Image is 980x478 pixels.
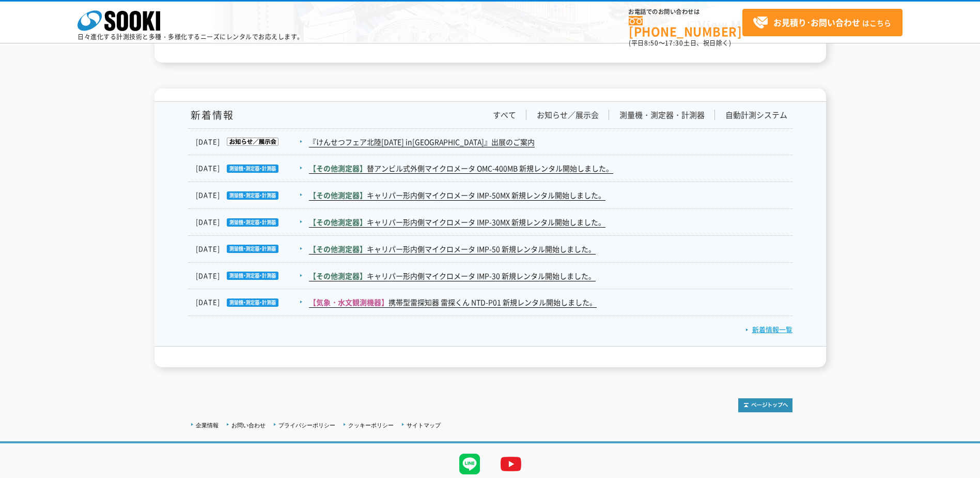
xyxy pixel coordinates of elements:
span: 8:50 [644,38,659,48]
h1: 新着情報 [188,110,234,121]
a: 【その他測定器】キャリパー形内側マイクロメータ IMP-50 新規レンタル開始しました。 [309,244,596,255]
img: 測量機・測定器・計測器 [220,218,278,227]
img: 測量機・測定器・計測器 [220,165,278,173]
img: 測量機・測定器・計測器 [220,191,278,200]
span: はこちら [753,15,891,31]
dt: [DATE] [196,244,308,255]
img: 測量機・測定器・計測器 [220,272,278,280]
dt: [DATE] [196,190,308,201]
a: お知らせ／展示会 [537,110,599,121]
a: 測量機・測定器・計測器 [619,110,705,121]
a: すべて [493,110,516,121]
a: 【気象・水文観測機器】携帯型雷探知器 雷探くん NTD-P01 新規レンタル開始しました。 [309,297,597,308]
dt: [DATE] [196,137,308,147]
span: 【その他測定器】 [309,190,367,200]
img: お知らせ／展示会 [220,138,278,146]
a: 【その他測定器】替アンビル式外側マイクロメータ OMC-400MB 新規レンタル開始しました。 [309,163,613,174]
span: 【気象・水文観測機器】 [309,297,388,307]
a: 企業情報 [196,422,219,428]
a: [PHONE_NUMBER] [629,16,742,37]
span: お電話でのお問い合わせは [629,9,742,15]
a: 【その他測定器】キャリパー形内側マイクロメータ IMP-30 新規レンタル開始しました。 [309,271,596,281]
a: クッキーポリシー [348,422,394,428]
dt: [DATE] [196,297,308,308]
span: (平日 ～ 土日、祝日除く) [629,38,731,48]
dt: [DATE] [196,271,308,281]
a: お問い合わせ [231,422,266,428]
img: 測量機・測定器・計測器 [220,245,278,253]
span: 【その他測定器】 [309,271,367,281]
a: 【その他測定器】キャリパー形内側マイクロメータ IMP-50MX 新規レンタル開始しました。 [309,190,605,201]
a: お見積り･お問い合わせはこちら [742,9,903,36]
img: 測量機・測定器・計測器 [220,298,278,307]
span: 【その他測定器】 [309,217,367,227]
dt: [DATE] [196,163,308,174]
a: サイトマップ [407,422,441,428]
span: 【その他測定器】 [309,163,367,173]
span: 【その他測定器】 [309,244,367,254]
a: 新着情報一覧 [745,324,792,334]
strong: お見積り･お問い合わせ [773,16,860,28]
span: 17:30 [665,38,683,48]
a: プライバシーポリシー [278,422,335,428]
p: 日々進化する計測技術と多種・多様化するニーズにレンタルでお応えします。 [77,34,304,40]
dt: [DATE] [196,217,308,228]
img: トップページへ [738,398,792,412]
a: 『けんせつフェア北陸[DATE] in[GEOGRAPHIC_DATA]』出展のご案内 [309,137,535,147]
a: 【その他測定器】キャリパー形内側マイクロメータ IMP-30MX 新規レンタル開始しました。 [309,217,605,228]
a: 自動計測システム [725,110,787,121]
